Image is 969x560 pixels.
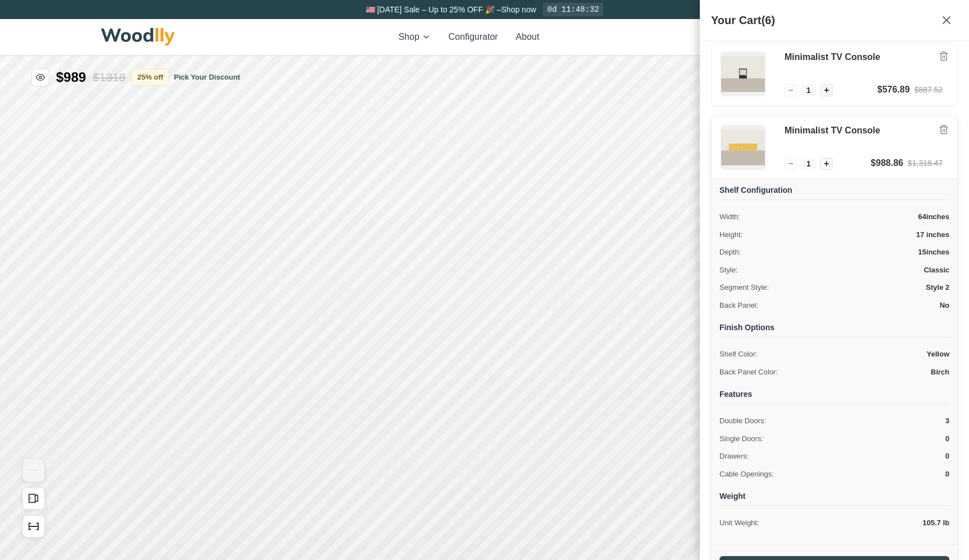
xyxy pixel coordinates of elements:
[945,433,949,445] span: 0
[719,451,749,462] span: Drawers:
[501,5,536,14] a: Shop now
[516,30,539,44] button: About
[101,28,175,46] img: Woodlly
[719,490,949,506] h4: Weight
[878,83,910,96] div: $576.89
[940,300,949,311] span: No
[711,12,775,29] h2: Your Cart (6)
[785,52,943,63] h3: Minimalist TV Console
[945,415,949,427] span: 3
[918,211,949,223] span: 64 inches
[719,282,769,293] span: Segment Style:
[820,84,833,96] button: Increase quantity
[719,229,742,240] span: Height:
[820,158,833,170] button: Increase quantity
[719,517,759,529] span: Unit Weight:
[945,451,949,462] span: 0
[908,158,943,169] div: $1,318.47
[922,517,949,529] span: 105.7 lb
[926,282,949,293] span: Style 2
[22,459,45,482] button: View Gallery
[719,415,766,427] span: Double Doors:
[721,126,765,169] img: Minimalist TV Console
[719,367,778,378] span: Back Panel Color:
[23,459,44,482] img: Gallery
[449,30,498,44] button: Configurator
[914,84,943,96] div: $887.52
[22,515,45,538] button: Show Dimensions
[22,487,45,510] button: Open All Doors and Drawers
[719,433,763,445] span: Single Doors:
[801,85,816,96] span: 1
[785,125,943,137] h3: Minimalist TV Console
[719,388,949,404] h4: Features
[871,156,903,170] div: $988.86
[131,69,169,86] button: 25% off
[719,265,738,276] span: Style:
[945,469,949,480] span: 0
[916,229,949,240] span: 17 inches
[936,48,952,64] button: Remove item
[931,367,949,378] span: Birch
[927,349,949,360] span: Yellow
[936,122,952,137] button: Remove item
[398,30,430,44] button: Shop
[366,5,501,14] span: 🇺🇸 [DATE] Sale – Up to 25% OFF 🎉 –
[31,68,49,86] button: Toggle price visibility
[174,72,240,83] button: Pick Your Discount
[719,349,758,360] span: Shelf Color:
[918,247,949,258] span: 15 inches
[719,300,758,311] span: Back Panel:
[719,184,949,200] h4: Shelf Configuration
[801,158,816,169] span: 1
[924,265,949,276] span: Classic
[719,322,949,337] h4: Finish Options
[719,211,740,223] span: Width:
[719,247,741,258] span: Depth:
[721,52,765,96] img: Minimalist TV Console
[719,469,774,480] span: Cable Openings:
[543,3,603,16] div: 0d 11:48:32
